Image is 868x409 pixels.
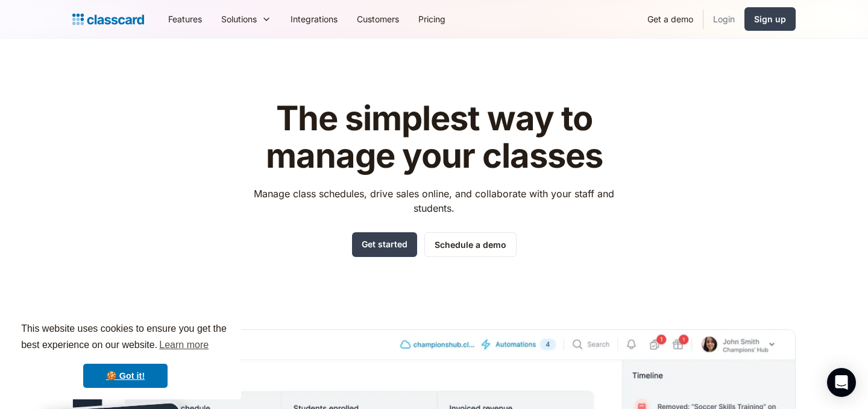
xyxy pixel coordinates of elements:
p: Manage class schedules, drive sales online, and collaborate with your staff and students. [243,186,626,215]
a: Pricing [409,5,455,33]
div: Solutions [221,13,257,25]
a: Integrations [281,5,347,33]
a: Features [159,5,212,33]
a: learn more about cookies [157,336,210,354]
a: Login [703,5,744,33]
a: Get a demo [638,5,703,33]
div: cookieconsent [10,310,241,399]
div: Open Intercom Messenger [827,368,856,397]
div: Solutions [212,5,281,33]
a: home [72,11,144,28]
div: Sign up [754,13,786,25]
a: Schedule a demo [424,232,517,257]
span: This website uses cookies to ensure you get the best experience on our website. [21,322,230,354]
a: Sign up [744,7,796,31]
a: dismiss cookie message [83,364,168,388]
h1: The simplest way to manage your classes [243,100,626,174]
a: Customers [347,5,409,33]
a: Get started [352,232,417,257]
